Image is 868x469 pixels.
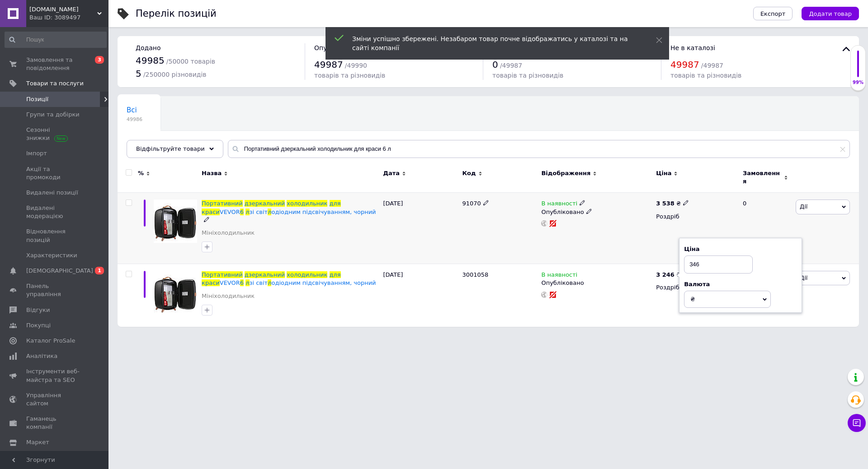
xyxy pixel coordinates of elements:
div: [DATE] [381,264,460,327]
span: Ціна [656,169,671,177]
div: Опубліковано [541,279,651,287]
div: ₴ [656,200,689,208]
span: Назва [202,169,222,177]
input: Пошук по назві позиції, артикулу і пошуковим запитам [228,140,850,158]
img: Портативний дзеркальний холодильник для краси VEVOR 6 л зі світлодіодним підсвічуванням, чорний [154,271,197,314]
span: Відновлення позицій [26,228,84,244]
span: для [330,200,341,207]
span: Дії [800,203,807,210]
span: Сезонні знижки [26,126,84,142]
span: VEVOR [220,279,240,286]
span: зі світ [250,279,268,286]
span: л [268,279,271,286]
span: 1 [95,267,104,274]
span: 5 [136,68,142,79]
span: Товари та послуги [26,79,84,88]
span: Видалені модерацією [26,204,84,220]
span: Групи та добірки [26,111,80,119]
span: / 49990 [345,62,367,69]
a: Мініхолодильник [202,229,255,237]
span: / 49987 [500,62,522,69]
span: 49987 [314,59,343,70]
span: / 50000 товарів [166,58,215,65]
span: Аналітика [26,352,57,360]
a: Мініхолодильник [202,292,255,300]
span: В наявності [541,200,577,209]
span: Експорт [760,10,786,17]
span: Позиції [26,95,48,103]
span: холодильник [287,200,327,207]
span: Маркет [26,438,49,446]
a: ПортативнийдзеркальнийхолодильникдлякрасиVEVOR6лзі світлодіодним підсвічуванням, чорний [202,271,376,286]
span: Додати товар [809,10,852,17]
div: Валюта [684,280,797,288]
span: одіодним підсвічуванням, чорний [271,209,376,215]
span: дзеркальний [245,271,285,278]
span: товарів та різновидів [670,72,741,79]
span: 3 [95,56,104,64]
span: Імпорт [26,149,47,158]
span: для [330,271,341,278]
button: Чат з покупцем [848,414,866,432]
span: Каталог ProSale [26,337,75,345]
span: краси [202,209,220,215]
span: Замовлення та повідомлення [26,56,84,72]
span: л [245,209,249,215]
div: Роздріб [656,283,735,292]
span: sigma-market.com.ua [29,5,97,14]
button: Додати товар [802,7,859,20]
span: Дії [800,274,807,281]
span: В наявності [541,271,577,281]
div: Зміни успішно збережені. Незабаром товар почне відображатись у каталозі та на сайті компанії [352,34,633,52]
span: Акції та промокоди [26,165,84,181]
span: / 250000 різновидів [143,71,207,78]
span: Характеристики [26,251,77,260]
div: Роздріб [656,213,735,221]
span: Додано [136,44,160,51]
span: Не в каталозі [670,44,715,51]
span: 0 [492,59,498,70]
span: Відфільтруйте товари [136,145,205,152]
span: Портативний [202,200,243,207]
span: [DEMOGRAPHIC_DATA] [26,267,93,275]
a: ПортативнийдзеркальнийхолодильникдлякрасиVEVOR6лзі світлодіодним підсвічуванням, чорний [202,200,376,215]
span: Гаманець компанії [26,415,84,431]
span: дзеркальний [245,200,285,207]
span: % [138,169,144,177]
div: 0 [737,193,793,264]
span: 49985 [136,55,165,66]
span: Управління сайтом [26,391,84,408]
div: [DATE] [381,193,460,264]
span: 3001058 [462,271,488,278]
span: Інструменти веб-майстра та SEO [26,367,84,384]
span: / 49987 [701,62,723,69]
span: 91070 [462,200,481,207]
div: Ціна [684,245,797,253]
span: 6 [240,209,244,215]
input: Пошук [5,32,107,48]
div: ₴ [656,271,681,279]
div: 99% [851,79,865,86]
b: 3 246 [656,271,675,278]
span: Панель управління [26,282,84,298]
span: Код [462,169,476,177]
span: холодильник [287,271,327,278]
div: Перелік позицій [136,9,217,19]
span: 49986 [127,116,142,123]
span: Портативний [202,271,243,278]
span: VEVOR [220,209,240,215]
span: одіодним підсвічуванням, чорний [271,279,376,286]
span: Замовлення [743,169,782,186]
span: Опубліковано [314,44,360,51]
span: Видалені позиції [26,189,78,197]
b: 3 538 [656,200,675,207]
span: Відгуки [26,306,50,314]
button: Експорт [753,7,793,20]
span: Всі [127,106,137,114]
img: Портативний дзеркальний холодильник для краси VEVOR 6 л зі світлодіодним підсвічуванням, чорний [154,200,197,243]
div: Ваш ID: 3089497 [29,14,108,22]
span: Покупці [26,321,51,330]
span: краси [202,279,220,286]
span: ₴ [690,296,695,302]
span: товарів та різновидів [314,72,385,79]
